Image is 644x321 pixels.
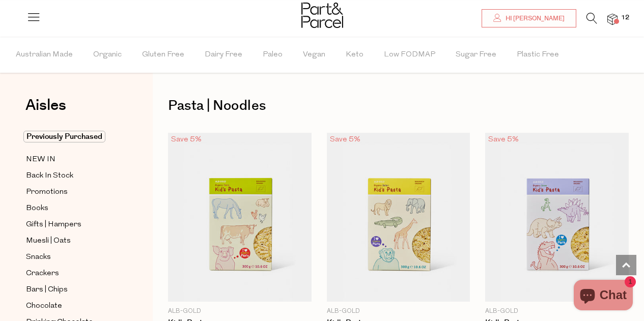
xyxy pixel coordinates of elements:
[26,153,119,166] a: NEW IN
[26,235,119,247] a: Muesli | Oats
[327,133,470,302] img: Kid's Pasta
[93,37,122,73] span: Organic
[25,98,66,123] a: Aisles
[619,13,632,22] span: 12
[168,133,312,302] img: Kid's Pasta
[607,14,618,24] a: 12
[168,94,629,118] h1: Pasta | Noodles
[303,37,325,73] span: Vegan
[485,133,522,147] div: Save 5%
[26,131,119,143] a: Previously Purchased
[26,218,119,231] a: Gifts | Hampers
[301,3,343,28] img: Part&Parcel
[26,284,68,296] span: Bars | Chips
[142,37,184,73] span: Gluten Free
[168,307,312,316] p: Alb-Gold
[26,186,119,198] a: Promotions
[26,300,119,312] a: Chocolate
[26,251,51,264] span: Snacks
[485,307,629,316] p: Alb-Gold
[26,267,119,280] a: Crackers
[384,37,435,73] span: Low FODMAP
[26,154,55,166] span: NEW IN
[26,170,73,182] span: Back In Stock
[26,202,48,215] span: Books
[327,133,363,147] div: Save 5%
[503,14,565,23] span: Hi [PERSON_NAME]
[327,307,470,316] p: Alb-Gold
[456,37,496,73] span: Sugar Free
[26,300,62,312] span: Chocolate
[205,37,242,73] span: Dairy Free
[26,219,81,231] span: Gifts | Hampers
[26,202,119,215] a: Books
[26,169,119,182] a: Back In Stock
[26,235,71,247] span: Muesli | Oats
[168,133,205,147] div: Save 5%
[517,37,559,73] span: Plastic Free
[485,133,629,302] img: Kid's Pasta
[26,186,68,198] span: Promotions
[346,37,363,73] span: Keto
[26,283,119,296] a: Bars | Chips
[571,280,636,313] inbox-online-store-chat: Shopify online store chat
[482,9,576,27] a: Hi [PERSON_NAME]
[26,268,59,280] span: Crackers
[263,37,283,73] span: Paleo
[23,131,105,142] span: Previously Purchased
[16,37,73,73] span: Australian Made
[26,251,119,264] a: Snacks
[25,94,66,116] span: Aisles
